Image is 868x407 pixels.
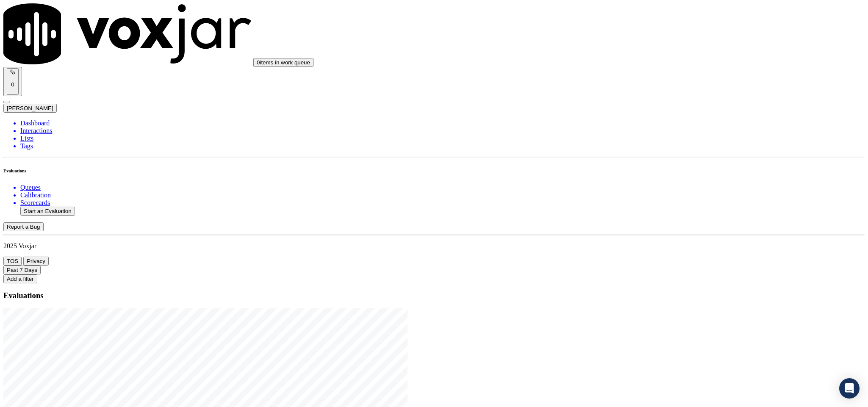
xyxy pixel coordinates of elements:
[253,58,313,67] button: 0items in work queue
[20,119,865,127] a: Dashboard
[3,168,865,173] h6: Evaluations
[20,184,865,191] a: Queues
[3,291,865,300] h3: Evaluations
[3,104,57,113] button: [PERSON_NAME]
[3,222,44,231] button: Report a Bug
[20,142,865,150] a: Tags
[3,67,22,96] button: 0
[10,81,15,88] p: 0
[7,105,53,111] span: [PERSON_NAME]
[3,274,37,283] button: Add a filter
[20,135,865,142] a: Lists
[3,242,865,250] p: 2025 Voxjar
[20,207,75,216] button: Start an Evaluation
[7,68,19,95] button: 0
[20,199,865,207] a: Scorecards
[3,257,22,266] button: TOS
[20,127,865,135] a: Interactions
[20,191,865,199] a: Calibration
[23,257,49,266] button: Privacy
[3,3,252,64] img: voxjar logo
[3,266,41,274] button: Past 7 Days
[839,378,860,399] div: Open Intercom Messenger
